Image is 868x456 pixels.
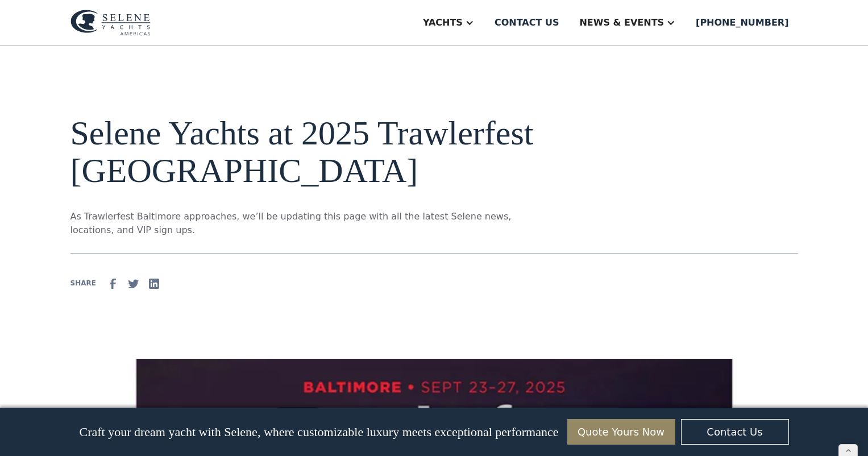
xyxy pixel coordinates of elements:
div: [PHONE_NUMBER] [696,16,788,30]
h1: Selene Yachts at 2025 Trawlerfest [GEOGRAPHIC_DATA] [70,114,543,189]
div: News & EVENTS [579,16,664,30]
a: Quote Yours Now [567,419,675,445]
p: As Trawlerfest Baltimore approaches, we’ll be updating this page with all the latest Selene news,... [70,210,543,237]
div: Yachts [423,16,463,30]
img: Linkedin [147,277,161,291]
div: SHARE [70,278,96,288]
p: Craft your dream yacht with Selene, where customizable luxury meets exceptional performance [79,425,558,440]
img: facebook [106,277,120,291]
img: logo [70,10,151,36]
a: Contact Us [681,419,789,445]
img: Twitter [127,277,140,291]
div: Contact us [495,16,559,30]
